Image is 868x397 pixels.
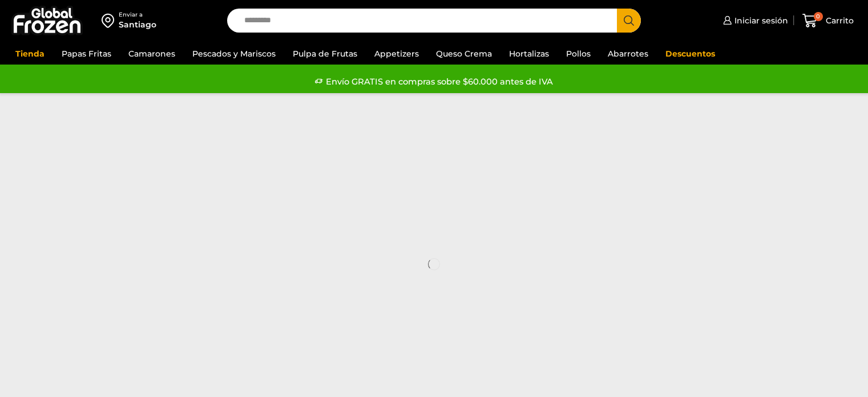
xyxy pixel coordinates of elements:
[56,43,117,65] a: Papas Fritas
[720,9,788,32] a: Iniciar sesión
[823,15,854,26] span: Carrito
[503,43,555,65] a: Hortalizas
[814,12,823,21] span: 0
[602,43,654,65] a: Abarrotes
[560,43,596,65] a: Pollos
[617,9,641,33] button: Search button
[660,43,721,65] a: Descuentos
[10,43,50,65] a: Tienda
[732,15,788,26] span: Iniciar sesión
[123,43,181,65] a: Camarones
[287,43,363,65] a: Pulpa de Frutas
[430,43,498,65] a: Queso Crema
[369,43,425,65] a: Appetizers
[187,43,281,65] a: Pescados y Mariscos
[119,11,156,19] div: Enviar a
[119,19,156,30] div: Santiago
[102,11,119,30] img: address-field-icon.svg
[800,7,857,34] a: 0 Carrito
